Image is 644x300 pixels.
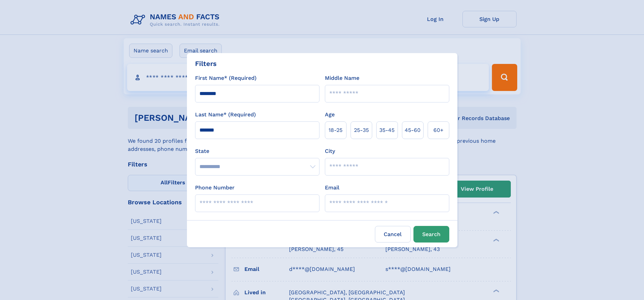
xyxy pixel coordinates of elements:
[405,126,421,134] span: 45‑60
[354,126,369,134] span: 25‑35
[413,226,449,243] button: Search
[433,126,444,134] span: 60+
[325,147,335,155] label: City
[325,74,359,82] label: Middle Name
[195,59,217,69] div: Filters
[325,111,335,119] label: Age
[195,147,319,155] label: State
[329,126,342,134] span: 18‑25
[195,184,235,192] label: Phone Number
[379,126,395,134] span: 35‑45
[195,74,257,82] label: First Name* (Required)
[195,111,256,119] label: Last Name* (Required)
[325,184,339,192] label: Email
[375,226,411,243] label: Cancel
